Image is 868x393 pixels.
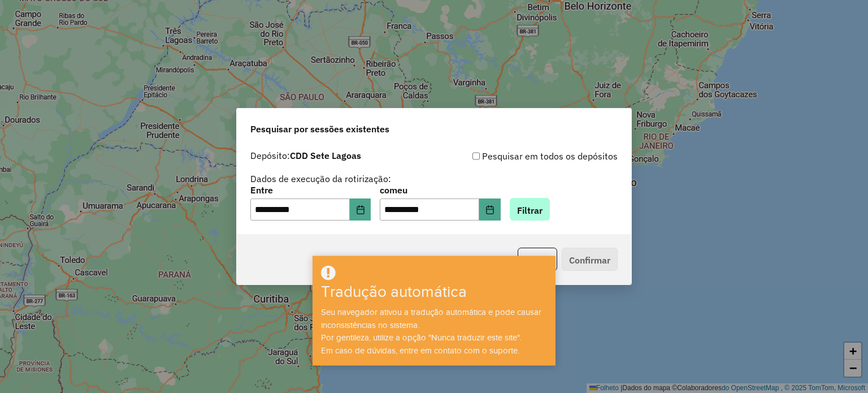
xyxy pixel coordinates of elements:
font: Em caso de dúvidas, entre em contato com o suporte. [321,346,519,355]
font: Depósito: [250,150,290,161]
button: Filtrar [510,198,550,221]
font: Pesquisar por sessões existentes [250,123,389,135]
font: comeu [380,184,407,196]
font: Filtrar [517,204,542,215]
font: Pesquisar em todos os depósitos [482,150,618,162]
font: Dados de execução da rotirização: [250,173,391,184]
font: CDD Sete Lagoas [290,150,361,161]
button: Voltar [518,248,557,271]
font: Por gentileza, utilize a opção "Nunca traduzir este site". [321,333,522,342]
button: Escolha a data [479,198,501,221]
font: Entre [250,184,273,196]
font: Seu navegador ativou a tradução automática e pode causar inconsistências no sistema. [321,308,541,330]
button: Escolha a data [350,198,371,221]
font: Voltar [525,254,550,266]
font: Tradução automática [321,283,467,301]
